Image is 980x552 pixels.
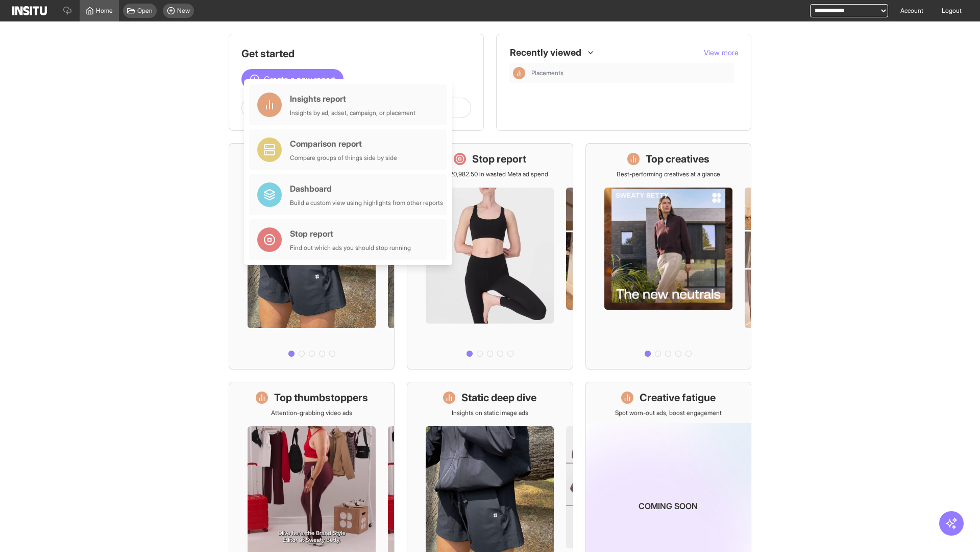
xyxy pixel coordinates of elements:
[241,47,471,61] h1: Get started
[290,199,443,207] div: Build a custom view using highlights from other reports
[290,154,397,162] div: Compare groups of things side by side
[431,170,548,178] p: Save £20,982.50 in wasted Meta ad spend
[137,7,153,15] span: Open
[274,390,368,405] h1: Top thumbstoppers
[472,152,526,166] h1: Stop report
[290,244,411,252] div: Find out which ads you should stop running
[12,6,47,15] img: Logo
[264,73,335,85] span: Create a new report
[229,143,395,370] a: What's live nowSee all active ads instantly
[531,69,563,77] span: Placements
[271,409,352,417] p: Attention-grabbing video ads
[290,93,415,105] div: Insights report
[452,409,528,417] p: Insights on static image ads
[704,48,739,57] span: View more
[646,152,709,166] h1: Top creatives
[531,69,730,77] span: Placements
[96,7,113,15] span: Home
[290,227,411,240] div: Stop report
[290,137,397,150] div: Comparison report
[704,48,739,58] button: View more
[241,69,344,89] button: Create a new report
[461,390,536,405] h1: Static deep dive
[290,109,415,117] div: Insights by ad, adset, campaign, or placement
[585,143,751,370] a: Top creativesBest-performing creatives at a glance
[513,67,525,79] div: Insights
[407,143,573,370] a: Stop reportSave £20,982.50 in wasted Meta ad spend
[290,182,443,195] div: Dashboard
[617,170,720,178] p: Best-performing creatives at a glance
[177,7,190,15] span: New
